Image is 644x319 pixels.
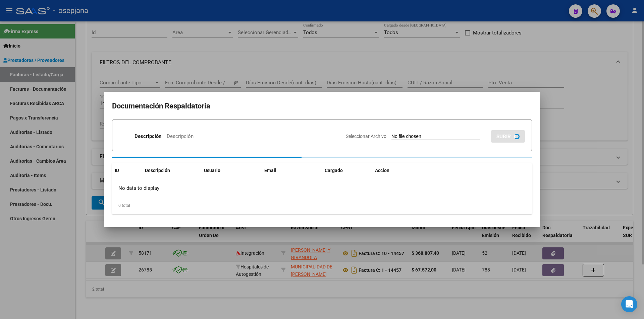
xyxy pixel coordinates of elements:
span: Usuario [204,168,220,173]
span: ID [115,168,119,173]
span: Descripción [145,168,170,173]
h2: Documentación Respaldatoria [112,100,532,112]
div: 0 total [112,197,532,214]
p: Descripción [135,133,161,140]
span: Seleccionar Archivo [346,134,386,139]
span: Email [264,168,276,173]
span: SUBIR [496,134,511,140]
span: Accion [375,168,389,173]
div: No data to display [112,180,406,197]
datatable-header-cell: Cargado [322,163,372,178]
div: Open Intercom Messenger [621,296,637,312]
datatable-header-cell: Descripción [142,163,201,178]
datatable-header-cell: Accion [372,163,406,178]
datatable-header-cell: ID [112,163,142,178]
span: Cargado [325,168,343,173]
datatable-header-cell: Usuario [201,163,262,178]
datatable-header-cell: Email [262,163,322,178]
button: SUBIR [491,130,525,143]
